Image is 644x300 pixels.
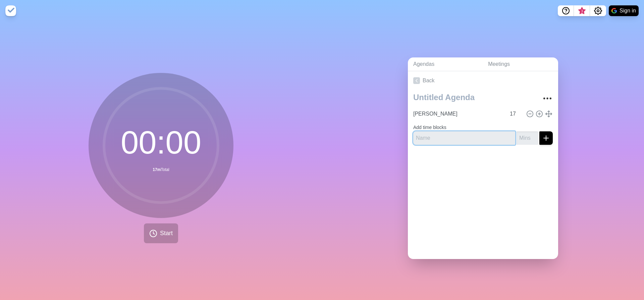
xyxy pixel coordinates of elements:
input: Name [411,107,506,121]
button: What’s new [574,5,590,16]
button: Sign in [609,5,639,16]
a: Meetings [483,57,558,71]
img: google logo [611,8,617,13]
button: Start [144,223,178,243]
a: Back [408,71,558,90]
span: 3 [579,8,585,14]
input: Mins [517,131,538,145]
button: Help [558,5,574,16]
span: Start [160,229,173,238]
button: Settings [590,5,606,16]
input: Name [413,131,515,145]
button: More [541,92,554,105]
img: timeblocks logo [5,5,16,16]
a: Agendas [408,57,483,71]
input: Mins [507,107,523,121]
label: Add time blocks [413,125,446,130]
